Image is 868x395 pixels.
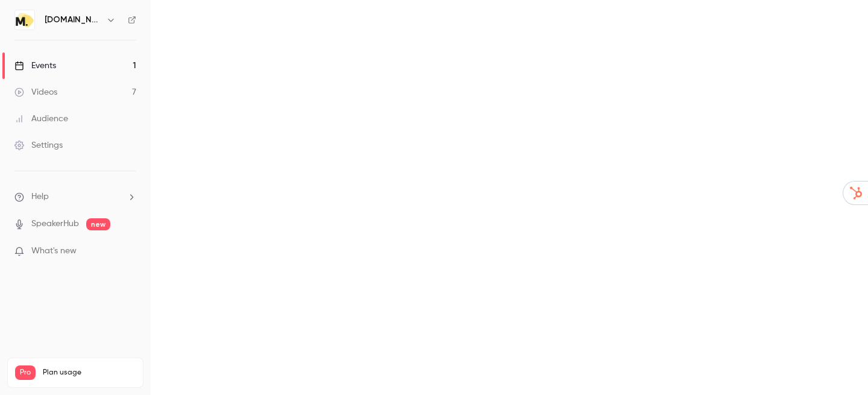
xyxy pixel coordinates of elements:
[45,14,101,26] h6: [DOMAIN_NAME]
[14,113,68,125] div: Audience
[14,191,136,203] li: help-dropdown-opener
[14,60,56,72] div: Events
[31,245,77,258] span: What's new
[14,86,57,98] div: Videos
[31,191,49,203] span: Help
[31,218,79,230] a: SpeakerHub
[122,246,136,257] iframe: Noticeable Trigger
[86,218,110,230] span: new
[15,10,34,30] img: moka.care
[15,365,36,380] span: Pro
[43,368,136,378] span: Plan usage
[14,139,63,151] div: Settings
